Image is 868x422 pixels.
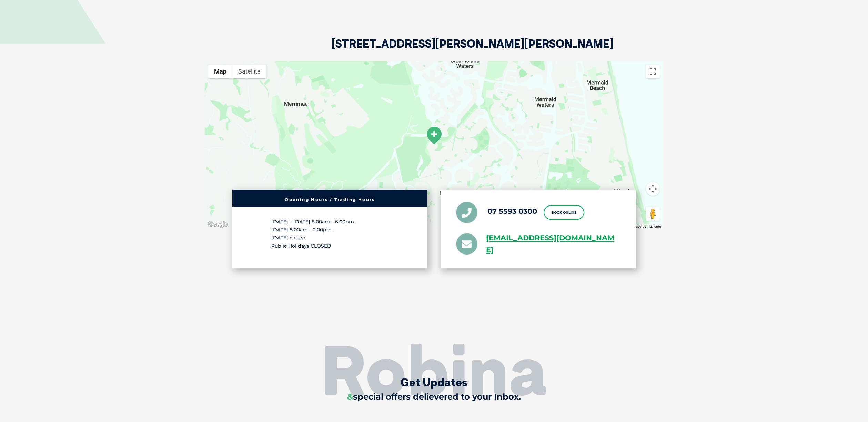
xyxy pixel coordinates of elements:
[236,198,424,202] h6: Opening Hours / Trading Hours
[855,31,861,38] button: Search
[646,65,660,78] button: Toggle fullscreen view
[544,205,584,220] a: Book Online
[487,207,537,215] a: 07 5593 0300
[208,65,232,78] button: Show street map
[271,218,388,250] p: [DATE] – [DATE] 8:00am – 6:00pm [DATE] 8:00am – 2:00pm [DATE] closed Public Holidays CLOSED
[486,232,620,256] a: [EMAIL_ADDRESS][DOMAIN_NAME]
[646,182,660,196] button: Map camera controls
[232,65,266,78] button: Show satellite imagery
[332,38,613,61] h2: [STREET_ADDRESS][PERSON_NAME][PERSON_NAME]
